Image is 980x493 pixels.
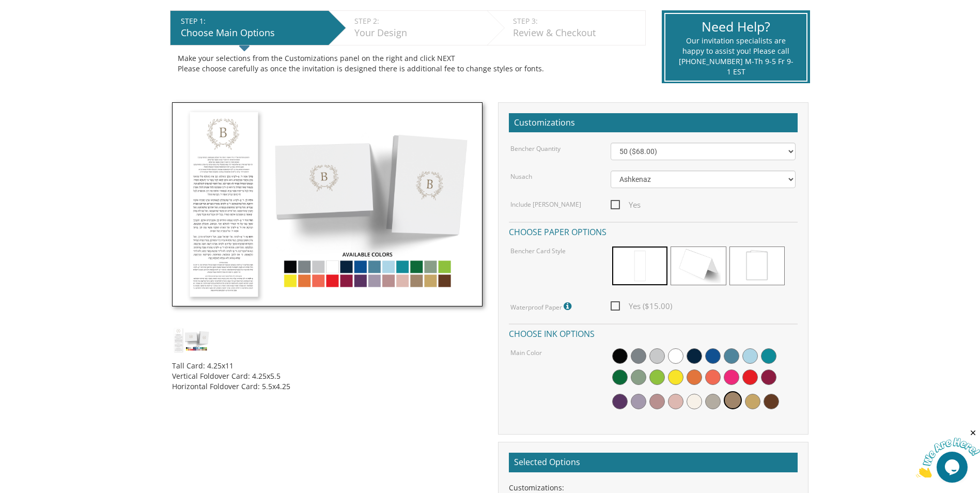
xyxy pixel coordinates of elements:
span: Yes [611,198,641,211]
div: Tall Card: 4.25x11 Vertical Foldover Card: 4.25x5.5 Horizontal Foldover Card: 5.5x4.25 [172,353,483,392]
iframe: chat widget [916,428,980,477]
label: Bencher Card Style [510,246,566,255]
div: Make your selections from the Customizations panel on the right and click NEXT Please choose care... [178,53,638,74]
h4: Choose paper options [509,222,798,240]
label: Nusach [510,172,532,181]
span: Yes ($15.00) [611,300,672,313]
div: Customizations: [509,483,798,493]
div: STEP 2: [354,16,482,26]
div: Our invitation specialists are happy to assist you! Please call [PHONE_NUMBER] M-Th 9-5 Fr 9-1 EST [678,36,794,77]
div: STEP 3: [513,16,640,26]
label: Include [PERSON_NAME] [510,200,581,209]
h4: Choose ink options [509,323,798,342]
h2: Customizations [509,113,798,133]
img: dc_style5.jpg [172,327,211,352]
label: Waterproof Paper [510,300,574,313]
h2: Selected Options [509,453,798,472]
div: STEP 1: [181,16,323,26]
div: Your Design [354,26,482,40]
label: Bencher Quantity [510,144,561,153]
div: Need Help? [678,18,794,36]
label: Main Color [510,348,542,357]
div: Choose Main Options [181,26,323,40]
img: dc_style5.jpg [172,102,483,307]
div: Review & Checkout [513,26,640,40]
